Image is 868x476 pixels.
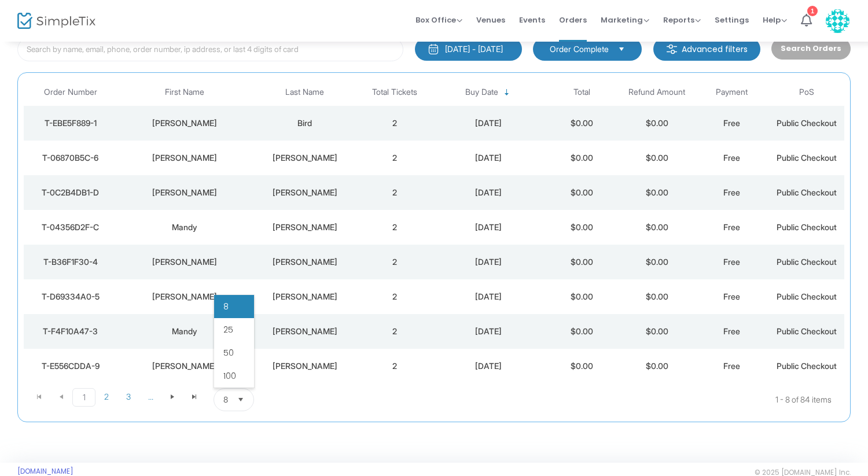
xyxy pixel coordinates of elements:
div: 9/24/2025 [435,291,542,302]
td: $0.00 [619,141,694,175]
span: Public Checkout [777,118,837,128]
span: 25 [223,324,233,335]
div: 9/24/2025 [435,187,542,198]
span: Public Checkout [777,291,837,301]
div: T-D69334A0-5 [27,291,115,302]
div: T-EBE5F889-1 [27,117,115,129]
span: 50 [223,347,234,359]
td: $0.00 [619,106,694,141]
div: Leean [120,187,249,198]
button: Select [233,389,249,411]
button: Select [613,43,630,56]
td: 2 [357,245,432,279]
td: 2 [357,141,432,175]
div: Mandy [120,326,249,337]
span: 8 [223,301,229,312]
td: $0.00 [545,141,619,175]
span: Free [723,187,740,197]
input: Search by name, email, phone, order number, ip address, or last 4 digits of card [17,38,403,61]
div: T-F4F10A47-3 [27,326,115,337]
span: Page 3 [117,388,139,405]
td: $0.00 [619,175,694,210]
div: 9/24/2025 [435,360,542,372]
div: [DATE] - [DATE] [445,43,503,55]
td: 2 [357,106,432,141]
div: Bankston [255,152,354,164]
span: Public Checkout [777,153,837,163]
div: T-E556CDDA-9 [27,360,115,372]
span: Events [519,5,545,35]
span: Go to the last page [190,392,199,401]
td: $0.00 [619,210,694,245]
span: Public Checkout [777,326,837,336]
span: Settings [715,5,749,35]
div: T-0C2B4DB1-D [27,187,115,198]
span: Orders [559,5,587,35]
div: Smith [255,326,354,337]
span: Payment [716,87,748,97]
div: Aguilar [255,291,354,302]
span: Order Number [44,87,97,97]
div: Noell [255,222,354,233]
span: Go to the last page [183,388,205,405]
div: T-04356D2F-C [27,222,115,233]
span: PoS [799,87,814,97]
span: Page 1 [72,388,95,407]
span: Free [723,222,740,232]
span: Free [723,153,740,163]
div: T-06870B5C-6 [27,152,115,164]
img: monthly [428,43,439,55]
span: Order Complete [550,43,609,55]
td: 2 [357,175,432,210]
td: $0.00 [619,349,694,383]
td: $0.00 [545,245,619,279]
div: 9/25/2025 [435,117,542,129]
th: Refund Amount [619,79,694,106]
div: Emily [120,291,249,302]
td: 2 [357,314,432,349]
span: Venues [476,5,505,35]
div: T-B36F1F30-4 [27,256,115,268]
div: Miranda [120,360,249,372]
span: Reports [663,14,701,25]
td: 2 [357,279,432,314]
img: filter [666,43,678,55]
span: 100 [223,370,236,382]
span: Public Checkout [777,257,837,267]
div: Brad [120,152,249,164]
div: 9/24/2025 [435,222,542,233]
span: Page 2 [95,388,117,405]
td: $0.00 [545,349,619,383]
div: 1 [807,6,818,16]
div: 9/25/2025 [435,152,542,164]
td: 2 [357,349,432,383]
td: $0.00 [545,175,619,210]
div: Denilson [120,256,249,268]
span: Sortable [502,88,512,97]
span: Go to the next page [161,388,183,405]
div: Dominique [120,117,249,129]
span: Free [723,361,740,371]
td: 2 [357,210,432,245]
div: 9/24/2025 [435,326,542,337]
span: First Name [165,87,204,97]
span: Free [723,257,740,267]
span: Buy Date [465,87,498,97]
span: Box Office [415,14,462,25]
a: [DOMAIN_NAME] [17,467,73,476]
td: $0.00 [619,245,694,279]
div: Mandy [120,222,249,233]
kendo-pager-info: 1 - 8 of 84 items [369,388,832,411]
button: [DATE] - [DATE] [415,38,522,61]
span: Public Checkout [777,361,837,371]
div: Elvir [255,256,354,268]
td: $0.00 [545,106,619,141]
div: Data table [24,79,844,383]
span: Help [763,14,787,25]
td: $0.00 [545,279,619,314]
div: Vargas [255,187,354,198]
m-button: Advanced filters [653,38,760,61]
span: Page 4 [139,388,161,405]
div: 9/24/2025 [435,256,542,268]
td: $0.00 [545,314,619,349]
